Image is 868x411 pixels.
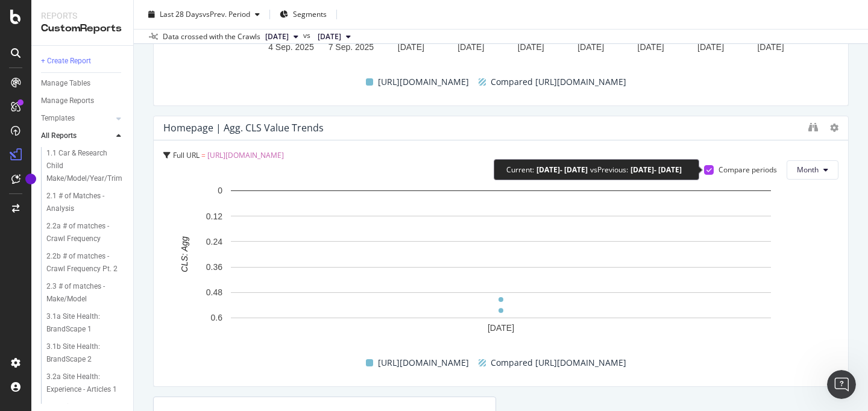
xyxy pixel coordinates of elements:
[46,250,118,275] div: 2.2b # of matches - Crawl Frequency Pt. 2
[46,190,115,215] div: 2.1 # of Matches - Analysis
[313,30,356,44] button: [DATE]
[41,55,125,67] a: + Create Report
[378,356,469,370] span: [URL][DOMAIN_NAME]
[46,280,116,306] div: 2.3 # of matches - Make/Model
[329,42,374,52] text: 7 Sep. 2025
[46,250,125,275] a: 2.2b # of matches - Crawl Frequency Pt. 2
[41,95,94,107] div: Manage Reports
[46,371,125,396] a: 3.2a Site Health: Experience - Articles 1
[491,75,626,89] span: Compared [URL][DOMAIN_NAME]
[631,165,682,175] div: [DATE] - [DATE]
[590,165,628,175] div: vs Previous :
[398,42,424,52] text: [DATE]
[757,42,784,52] text: [DATE]
[303,30,313,41] span: vs
[46,147,125,185] a: 1.1 Car & Research Child Make/Model/Year/Trim
[206,237,222,246] text: 0.24
[506,165,534,175] div: Current:
[458,42,484,52] text: [DATE]
[207,150,284,160] span: [URL][DOMAIN_NAME]
[46,310,125,336] a: 3.1a Site Health: BrandScape 1
[827,370,856,399] iframe: Intercom live chat
[163,31,260,42] div: Data crossed with the Crawls
[206,287,222,297] text: 0.48
[41,55,91,67] div: + Create Report
[293,9,327,19] span: Segments
[41,22,124,36] div: CustomReports
[41,112,113,125] a: Templates
[787,160,838,180] button: Month
[378,75,469,89] span: [URL][DOMAIN_NAME]
[491,356,626,370] span: Compared [URL][DOMAIN_NAME]
[46,340,116,366] div: 3.1b Site Health: BrandScape 2
[41,130,77,142] div: All Reports
[46,371,118,396] div: 3.2a Site Health: Experience - Articles 1
[488,323,514,333] text: [DATE]
[180,236,189,272] text: CLS: Agg
[206,262,222,272] text: 0.36
[808,122,818,132] div: binoculars
[143,5,265,24] button: Last 28 DaysvsPrev. Period
[218,186,222,195] text: 0
[163,184,838,344] svg: A chart.
[46,310,116,336] div: 3.1a Site Health: BrandScape 1
[268,42,314,52] text: 4 Sep. 2025
[41,10,124,22] div: Reports
[153,116,849,387] div: Homepage | Agg. CLS Value TrendsFull URL = [URL][DOMAIN_NAME]Compare periodsMonthA chart.[URL][DO...
[211,313,223,322] text: 0.6
[318,31,341,42] span: 2025 Aug. 31st
[160,9,203,19] span: Last 28 Days
[201,150,206,160] span: =
[275,5,332,24] button: Segments
[46,340,125,366] a: 3.1b Site Health: BrandScape 2
[46,220,125,245] a: 2.2a # of matches - Crawl Frequency
[265,31,289,42] span: 2025 Sep. 28th
[203,9,250,19] span: vs Prev. Period
[638,42,664,52] text: [DATE]
[536,165,588,175] div: [DATE] - [DATE]
[41,112,75,125] div: Templates
[46,190,125,215] a: 2.1 # of Matches - Analysis
[46,280,125,306] a: 2.3 # of matches - Make/Model
[260,30,303,44] button: [DATE]
[41,77,90,90] div: Manage Tables
[173,150,200,160] span: Full URL
[206,212,222,221] text: 0.12
[163,122,324,134] div: Homepage | Agg. CLS Value Trends
[46,147,122,185] div: 1.1 Car & Research Child Make/Model/Year/Trim
[518,42,544,52] text: [DATE]
[41,95,125,107] a: Manage Reports
[41,130,113,142] a: All Reports
[25,174,36,184] div: Tooltip anchor
[797,165,819,175] span: Month
[719,165,777,175] div: Compare periods
[41,77,125,90] a: Manage Tables
[697,42,724,52] text: [DATE]
[46,220,118,245] div: 2.2a # of matches - Crawl Frequency
[577,42,604,52] text: [DATE]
